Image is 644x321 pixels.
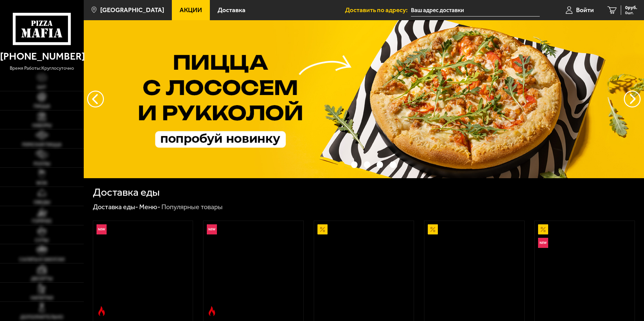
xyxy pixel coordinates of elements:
[31,277,52,281] span: Десерты
[576,7,594,13] span: Войти
[317,224,328,234] img: Акционный
[338,161,344,168] button: точки переключения
[314,221,414,319] a: АкционныйАль-Шам 25 см (тонкое тесто)
[624,91,641,107] button: предыдущий
[139,203,160,211] a: Меню-
[100,7,164,13] span: [GEOGRAPHIC_DATA]
[32,123,51,128] span: Наборы
[97,224,107,234] img: Новинка
[87,91,104,107] button: следующий
[22,142,62,147] span: Римская пицца
[31,296,53,300] span: Напитки
[411,4,540,17] input: Ваш адрес доставки
[390,161,396,168] button: точки переключения
[428,224,438,234] img: Акционный
[93,221,193,319] a: НовинкаОстрое блюдоРимская с креветками
[37,85,46,90] span: Хит
[351,161,357,168] button: точки переключения
[535,221,635,319] a: АкционныйНовинкаВсё включено
[538,224,548,234] img: Акционный
[345,7,411,13] span: Доставить по адресу:
[36,181,47,186] span: WOK
[35,238,48,243] span: Супы
[34,104,50,109] span: Пицца
[93,187,160,198] h1: Доставка еды
[538,238,548,248] img: Новинка
[218,7,245,13] span: Доставка
[364,161,370,168] button: точки переключения
[20,315,63,320] span: Дополнительно
[377,161,383,168] button: точки переключения
[424,221,524,319] a: АкционныйПепперони 25 см (толстое с сыром)
[19,257,65,262] span: Салаты и закуски
[207,224,217,234] img: Новинка
[93,203,138,211] a: Доставка еды-
[97,306,107,316] img: Острое блюдо
[207,306,217,316] img: Острое блюдо
[180,7,202,13] span: Акции
[34,162,50,166] span: Роллы
[161,203,223,212] div: Популярные товары
[34,200,50,205] span: Обеды
[625,11,637,15] span: 0 шт.
[203,221,303,319] a: НовинкаОстрое блюдоРимская с мясным ассорти
[625,5,637,10] span: 0 руб.
[32,219,52,224] span: Горячее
